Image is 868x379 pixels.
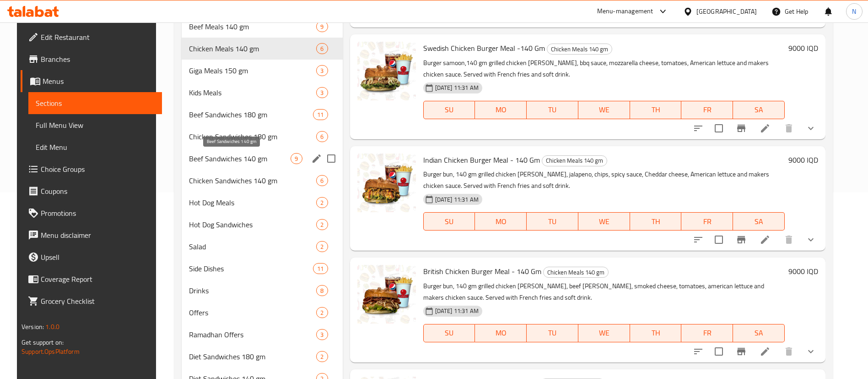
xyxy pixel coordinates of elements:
[317,198,327,207] span: 2
[310,152,323,165] button: edit
[182,324,343,346] div: Ramadhan Offers3
[681,212,733,231] button: FR
[543,267,609,278] div: Chicken Meals 140 gm
[316,43,328,54] div: items
[317,242,327,251] span: 2
[317,308,327,317] span: 2
[737,326,781,340] span: SA
[527,101,578,119] button: TU
[634,326,678,340] span: TH
[189,21,317,32] span: Beef Meals 140 gm
[427,215,472,228] span: SU
[316,175,328,186] div: items
[316,307,328,318] div: items
[189,219,317,230] span: Hot Dog Sandwiches
[423,280,785,303] p: Burger bun, 140 gm grilled chicken [PERSON_NAME], beef [PERSON_NAME], smoked cheese, tomatoes, am...
[189,43,317,54] span: Chicken Meals 140 gm
[316,241,328,252] div: items
[544,267,608,278] span: Chicken Meals 140 gm
[317,286,327,295] span: 8
[21,70,162,92] a: Menus
[41,208,155,219] span: Promotions
[182,258,343,280] div: Side Dishes11
[788,265,818,278] h6: 9000 IQD
[730,341,752,363] button: Branch-specific-item
[427,326,472,340] span: SU
[41,274,155,285] span: Coverage Report
[28,114,162,136] a: Full Menu View
[630,212,682,231] button: TH
[22,336,64,348] span: Get support on:
[189,241,317,252] span: Salad
[317,132,327,141] span: 6
[316,197,328,208] div: items
[431,83,482,92] span: [DATE] 11:31 AM
[189,131,317,142] span: Chicken Sandwiches 180 gm
[788,42,818,55] h6: 9000 IQD
[805,234,816,245] svg: Show Choices
[547,44,612,55] div: Chicken Meals 140 gm
[317,220,327,229] span: 2
[41,230,155,241] span: Menu disclaimer
[733,101,785,119] button: SA
[189,307,317,318] span: Offers
[681,324,733,342] button: FR
[423,101,475,119] button: SU
[313,264,327,273] span: 11
[313,263,328,274] div: items
[527,324,578,342] button: TU
[189,263,313,274] div: Side Dishes
[21,224,162,246] a: Menu disclaimer
[475,212,527,231] button: MO
[760,123,771,134] a: Edit menu item
[730,229,752,251] button: Branch-specific-item
[427,103,472,116] span: SU
[475,324,527,342] button: MO
[189,109,313,120] span: Beef Sandwiches 180 gm
[313,109,328,120] div: items
[189,87,317,98] span: Kids Meals
[182,214,343,236] div: Hot Dog Sandwiches2
[182,192,343,214] div: Hot Dog Meals2
[357,265,416,324] img: British Chicken Burger Meal - 140 Gm
[582,103,626,116] span: WE
[189,197,317,208] div: Hot Dog Meals
[760,346,771,357] a: Edit menu item
[423,212,475,231] button: SU
[423,264,541,278] span: British Chicken Burger Meal - 140 Gm
[800,117,822,139] button: show more
[634,103,678,116] span: TH
[479,215,523,228] span: MO
[182,60,343,82] div: Giga Meals 150 gm3
[21,268,162,290] a: Coverage Report
[805,123,816,134] svg: Show Choices
[800,341,822,363] button: show more
[431,195,482,204] span: [DATE] 11:31 AM
[582,326,626,340] span: WE
[852,6,856,16] span: N
[21,290,162,312] a: Grocery Checklist
[41,54,155,65] span: Branches
[189,285,317,296] span: Drinks
[182,148,343,170] div: Beef Sandwiches 140 gm9edit
[317,88,327,97] span: 3
[36,142,155,153] span: Edit Menu
[630,101,682,119] button: TH
[317,176,327,185] span: 6
[21,48,162,70] a: Branches
[681,101,733,119] button: FR
[542,155,607,166] span: Chicken Meals 140 gm
[542,155,607,166] div: Chicken Meals 140 gm
[189,65,317,76] div: Giga Meals 150 gm
[41,164,155,175] span: Choice Groups
[479,103,523,116] span: MO
[316,329,328,340] div: items
[189,175,317,186] span: Chicken Sandwiches 140 gm
[687,117,709,139] button: sort-choices
[28,92,162,114] a: Sections
[733,212,785,231] button: SA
